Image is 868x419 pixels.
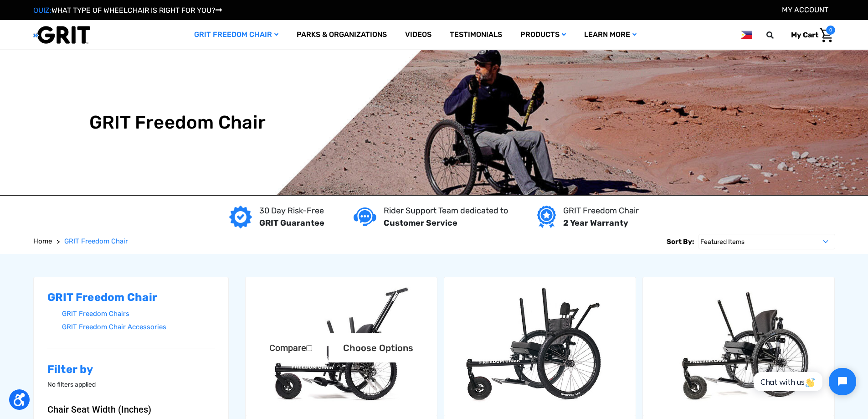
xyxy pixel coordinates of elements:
[354,207,376,226] img: Customer service
[259,218,324,228] strong: GRIT Guarantee
[441,20,511,50] a: Testimonials
[64,236,128,247] a: GRIT Freedom Chair
[185,20,288,50] a: GRIT Freedom Chair
[563,218,628,228] strong: 2 Year Warranty
[306,345,312,351] input: Compare
[64,237,128,245] span: GRIT Freedom Chair
[288,20,396,50] a: Parks & Organizations
[575,20,646,50] a: Learn More
[444,283,636,410] img: GRIT Freedom Chair: Spartan
[89,112,266,134] h1: GRIT Freedom Chair
[47,404,215,415] button: Chair Seat Width (Inches)
[791,31,818,39] span: My Cart
[826,26,835,35] span: 0
[229,206,252,228] img: GRIT Guarantee
[33,26,90,44] img: GRIT All-Terrain Wheelchair and Mobility Equipment
[33,6,222,15] a: QUIZ:WHAT TYPE OF WHEELCHAIR IS RIGHT FOR YOU?
[329,333,428,362] a: Choose Options
[259,205,324,217] p: 30 Day Risk-Free
[384,205,508,217] p: Rider Support Team dedicated to
[396,20,441,50] a: Videos
[246,277,437,416] a: GRIT Junior,$4,995.00
[511,20,575,50] a: Products
[744,360,864,403] iframe: Tidio Chat
[563,205,639,217] p: GRIT Freedom Chair
[62,321,215,334] a: GRIT Freedom Chair Accessories
[33,237,52,245] span: Home
[47,363,215,376] h2: Filter by
[820,28,833,42] img: Cart
[643,283,834,410] img: GRIT Freedom Chair Pro: the Pro model shown including contoured Invacare Matrx seatback, Spinergy...
[784,26,835,45] a: Cart with 0 items
[62,307,215,321] a: GRIT Freedom Chairs
[667,234,694,249] label: Sort By:
[741,29,752,41] img: ph.png
[47,380,215,389] p: No filters applied
[246,283,437,410] img: GRIT Junior: GRIT Freedom Chair all terrain wheelchair engineered specifically for kids
[33,6,51,15] span: QUIZ:
[782,5,828,14] a: Account
[770,26,784,45] input: Search
[444,277,636,416] a: GRIT Freedom Chair: Spartan,$3,995.00
[643,277,834,416] a: GRIT Freedom Chair: Pro,$5,495.00
[33,236,52,247] a: Home
[255,333,327,362] label: Compare
[384,218,457,228] strong: Customer Service
[537,206,556,228] img: Year warranty
[47,404,151,415] span: Chair Seat Width (Inches)
[47,291,215,304] h2: GRIT Freedom Chair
